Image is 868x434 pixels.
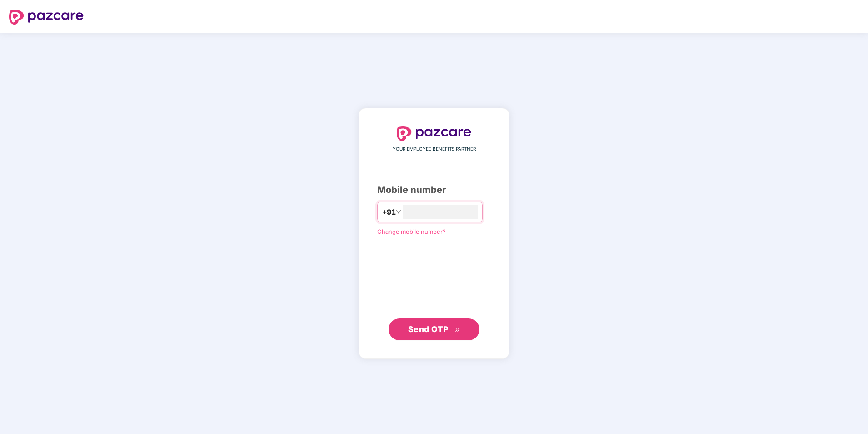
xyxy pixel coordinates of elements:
[408,324,449,334] span: Send OTP
[397,126,471,141] img: logo
[377,183,491,197] div: Mobile number
[396,209,401,215] span: down
[389,318,479,340] button: Send OTPdouble-right
[454,327,460,333] span: double-right
[393,146,476,153] span: YOUR EMPLOYEE BENEFITS PARTNER
[382,207,396,218] span: +91
[377,228,446,235] a: Change mobile number?
[9,10,84,25] img: logo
